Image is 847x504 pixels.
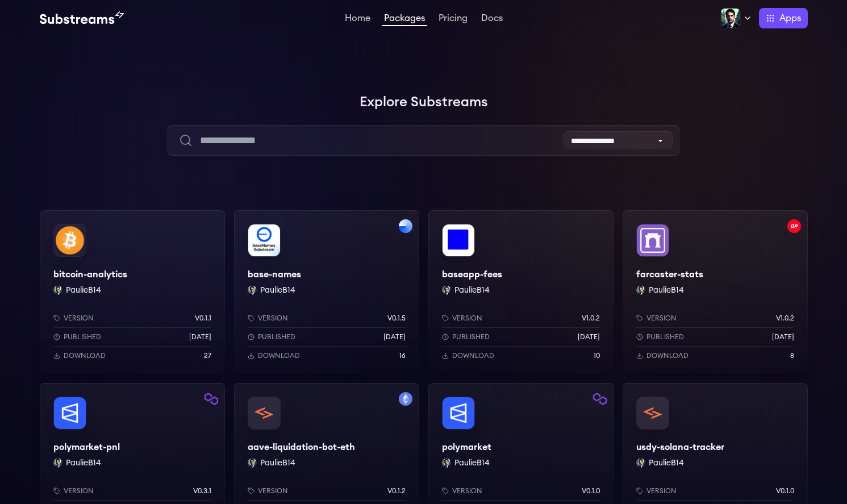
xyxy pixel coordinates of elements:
a: Packages [382,14,427,26]
p: v0.1.5 [387,314,406,323]
img: Filter by polygon network [205,392,218,406]
a: Docs [479,14,505,25]
p: Download [452,351,494,360]
span: Apps [779,11,801,25]
p: Download [64,351,106,360]
p: Published [452,332,490,341]
img: Filter by optimism network [787,219,801,233]
p: 8 [790,351,794,360]
p: Version [452,486,482,495]
p: v1.0.2 [582,314,600,323]
p: [DATE] [772,332,794,341]
a: Home [343,14,373,25]
p: 27 [204,351,211,360]
p: v0.1.2 [387,486,406,495]
p: Version [64,486,94,495]
p: Version [258,486,288,495]
p: Published [64,332,101,341]
p: Published [258,332,295,341]
p: v0.1.0 [582,486,600,495]
img: Profile [720,8,741,28]
button: PaulieB14 [260,285,295,296]
a: Pricing [436,14,470,25]
img: Filter by base network [399,219,412,233]
p: [DATE] [383,332,406,341]
p: Version [258,314,288,323]
p: v0.1.0 [776,486,794,495]
p: Version [646,486,677,495]
p: 10 [594,351,600,360]
img: Filter by mainnet network [399,392,412,406]
p: v0.1.1 [195,314,211,323]
p: Published [646,332,684,341]
button: PaulieB14 [260,457,295,469]
p: Download [646,351,689,360]
p: [DATE] [189,332,211,341]
button: PaulieB14 [454,285,490,296]
button: PaulieB14 [66,457,101,469]
p: Download [258,351,300,360]
button: PaulieB14 [649,285,684,296]
h1: Explore Substreams [40,91,808,114]
p: v1.0.2 [776,314,794,323]
p: Version [64,314,94,323]
a: bitcoin-analyticsbitcoin-analyticsPaulieB14 PaulieB14Versionv0.1.1Published[DATE]Download27 [40,210,225,374]
img: Filter by polygon network [593,392,607,406]
p: v0.3.1 [193,486,211,495]
p: Version [646,314,677,323]
a: Filter by optimism networkfarcaster-statsfarcaster-statsPaulieB14 PaulieB14Versionv1.0.2Published... [623,210,808,374]
a: baseapp-feesbaseapp-feesPaulieB14 PaulieB14Versionv1.0.2Published[DATE]Download10 [428,210,614,374]
button: PaulieB14 [66,285,101,296]
p: 16 [399,351,406,360]
button: PaulieB14 [649,457,684,469]
button: PaulieB14 [454,457,490,469]
p: [DATE] [578,332,600,341]
p: Version [452,314,482,323]
a: Filter by base networkbase-namesbase-namesPaulieB14 PaulieB14Versionv0.1.5Published[DATE]Download16 [234,210,419,374]
img: Substream's logo [40,11,124,25]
